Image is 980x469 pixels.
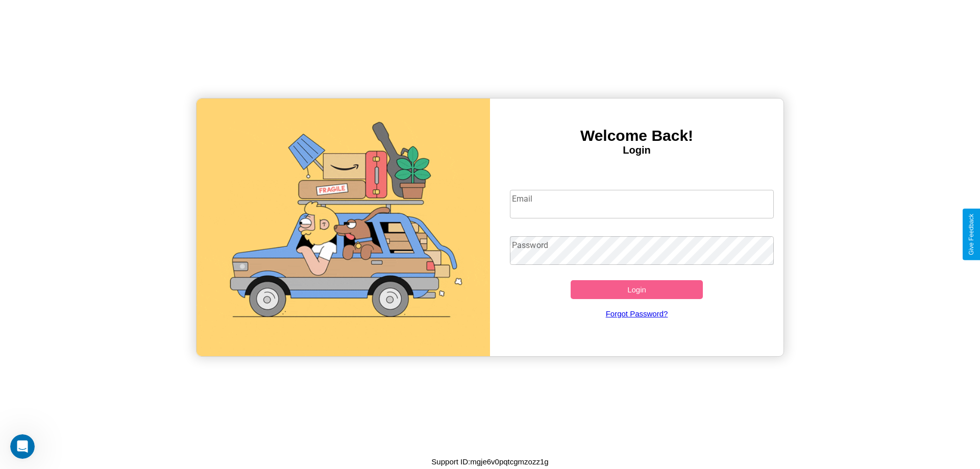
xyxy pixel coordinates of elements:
h3: Welcome Back! [490,127,783,144]
iframe: Intercom live chat [10,434,35,459]
button: Login [571,280,703,299]
a: Forgot Password? [505,299,769,328]
img: gif [197,98,490,356]
div: Give Feedback [968,214,975,255]
h4: Login [490,144,783,156]
p: Support ID: mgje6v0pqtcgmzozz1g [431,455,548,468]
